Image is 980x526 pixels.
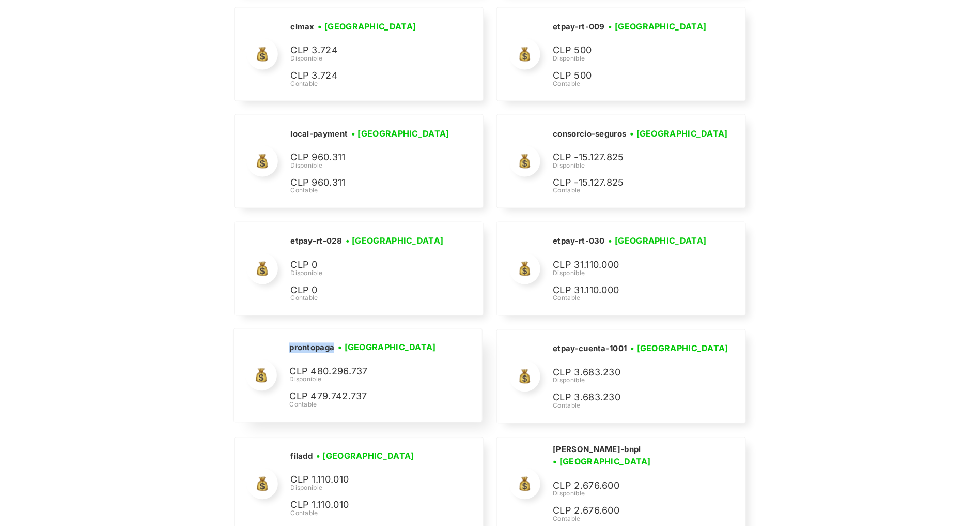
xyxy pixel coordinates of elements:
h2: etpay-rt-028 [290,236,342,247]
p: CLP 3.724 [290,43,445,58]
div: Contable [290,79,445,88]
h3: • [GEOGRAPHIC_DATA] [351,127,449,140]
p: CLP 2.676.600 [553,479,708,494]
div: Contable [290,509,445,518]
h2: etpay-rt-030 [553,236,605,247]
div: Disponible [290,484,445,493]
div: Disponible [553,54,710,63]
div: Contable [289,400,444,410]
h2: local-payment [290,129,348,139]
div: Contable [553,294,710,303]
h2: etpay-rt-009 [553,22,605,32]
div: Disponible [290,54,445,63]
div: Disponible [553,376,732,385]
div: Contable [290,186,453,196]
div: Disponible [553,489,733,499]
p: CLP 0 [290,283,445,298]
h3: • [GEOGRAPHIC_DATA] [553,456,651,468]
div: Contable [553,186,732,196]
p: CLP 3.683.230 [553,390,708,405]
h3: • [GEOGRAPHIC_DATA] [630,127,728,140]
h2: consorcio-seguros [553,129,626,139]
h3: • [GEOGRAPHIC_DATA] [609,20,707,33]
p: CLP 1.110.010 [290,473,445,488]
div: Disponible [289,375,444,384]
h2: [PERSON_NAME]-bnpl [553,445,641,455]
p: CLP 31.110.000 [553,283,708,298]
h3: • [GEOGRAPHIC_DATA] [346,235,444,247]
p: CLP 3.683.230 [553,366,708,381]
p: CLP 31.110.000 [553,258,708,273]
p: CLP 2.676.600 [553,504,708,519]
div: Disponible [290,161,453,171]
div: Contable [553,515,733,524]
h3: • [GEOGRAPHIC_DATA] [316,450,414,462]
p: CLP -15.127.825 [553,151,708,166]
div: Disponible [553,269,710,278]
p: CLP 0 [290,258,445,273]
p: CLP 480.296.737 [289,365,444,380]
h2: prontopaga [289,343,334,353]
h3: • [GEOGRAPHIC_DATA] [630,342,728,355]
h2: clmax [290,22,315,32]
p: CLP 3.724 [290,68,445,83]
div: Disponible [290,269,447,278]
h3: • [GEOGRAPHIC_DATA] [338,341,436,354]
h2: etpay-cuenta-1001 [553,344,627,354]
div: Contable [290,294,447,303]
p: CLP 960.311 [290,176,445,191]
div: Contable [553,79,710,88]
p: CLP 960.311 [290,151,445,166]
p: CLP 500 [553,43,708,58]
p: CLP 479.742.737 [289,389,444,404]
div: Disponible [553,161,732,171]
h3: • [GEOGRAPHIC_DATA] [609,235,707,247]
p: CLP 500 [553,68,708,83]
h3: • [GEOGRAPHIC_DATA] [318,20,416,33]
p: CLP 1.110.010 [290,498,445,513]
h2: filadd [290,452,313,462]
p: CLP -15.127.825 [553,176,708,191]
div: Contable [553,401,732,411]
